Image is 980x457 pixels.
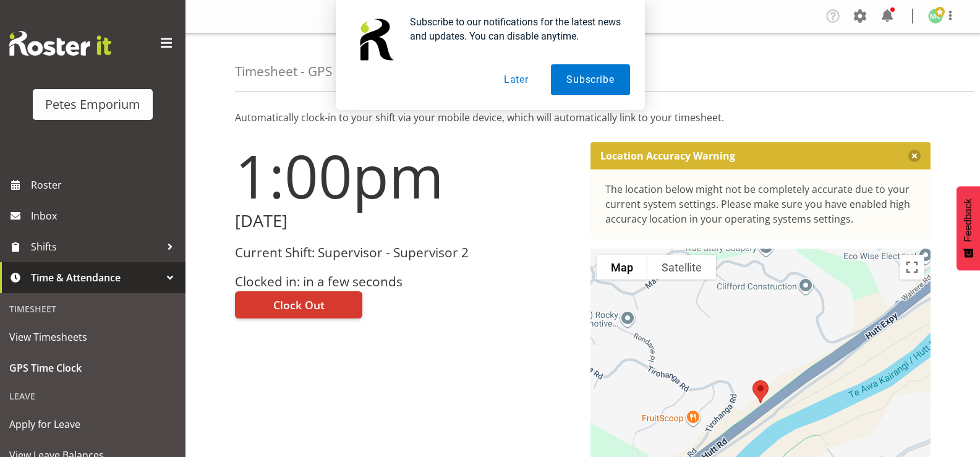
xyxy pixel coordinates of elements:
[9,328,176,346] span: View Timesheets
[488,64,544,95] button: Later
[647,255,716,280] button: Show satellite imagery
[600,150,735,162] p: Location Accuracy Warning
[908,150,921,162] button: Close message
[963,199,974,242] span: Feedback
[31,237,161,256] span: Shifts
[3,383,182,409] div: Leave
[235,142,576,209] h1: 1:00pm
[3,296,182,322] div: Timesheet
[235,211,576,231] h2: [DATE]
[400,15,630,43] div: Subscribe to our notifications for the latest news and updates. You can disable anytime.
[31,268,161,287] span: Time & Attendance
[597,255,647,280] button: Show street map
[235,246,576,260] h3: Current Shift: Supervisor - Supervisor 2
[3,322,182,352] a: View Timesheets
[3,352,182,383] a: GPS Time Clock
[235,110,931,125] p: Automatically clock-in to your shift via your mobile device, which will automatically link to you...
[551,64,629,95] button: Subscribe
[31,207,179,225] span: Inbox
[9,359,176,377] span: GPS Time Clock
[900,255,924,280] button: Toggle fullscreen view
[235,275,576,289] h3: Clocked in: in a few seconds
[957,186,980,270] button: Feedback - Show survey
[273,297,325,313] span: Clock Out
[9,415,176,434] span: Apply for Leave
[605,182,916,226] div: The location below might not be completely accurate due to your current system settings. Please m...
[3,409,182,440] a: Apply for Leave
[235,291,362,318] button: Clock Out
[351,15,400,64] img: notification icon
[31,176,179,194] span: Roster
